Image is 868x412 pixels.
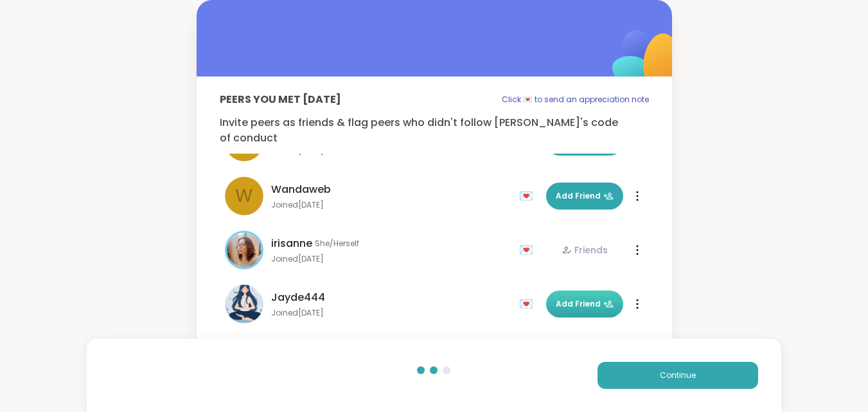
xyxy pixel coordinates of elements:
span: Wandaweb [271,182,331,197]
img: Jayde444 [225,285,263,323]
button: Add Friend [546,291,623,318]
span: irisanne [271,236,312,251]
span: Continue [660,370,696,381]
span: Add Friend [556,298,614,310]
span: Joined [DATE] [271,254,511,264]
span: She/Herself [315,238,359,249]
span: Add Friend [556,190,614,202]
p: Peers you met [DATE] [220,92,341,107]
span: Jayde444 [271,290,325,305]
span: Joined [DATE] [271,200,511,210]
div: Friends [562,244,608,256]
button: Add Friend [546,183,623,210]
div: 💌 [519,186,538,206]
span: Joined [DATE] [271,308,511,318]
span: W [235,183,252,210]
img: irisanne [227,233,261,267]
div: 💌 [519,240,538,260]
p: Invite peers as friends & flag peers who didn't follow [PERSON_NAME]'s code of conduct [220,115,649,146]
div: 💌 [519,294,538,314]
p: Click 💌 to send an appreciation note [502,92,649,107]
button: Continue [598,362,758,389]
